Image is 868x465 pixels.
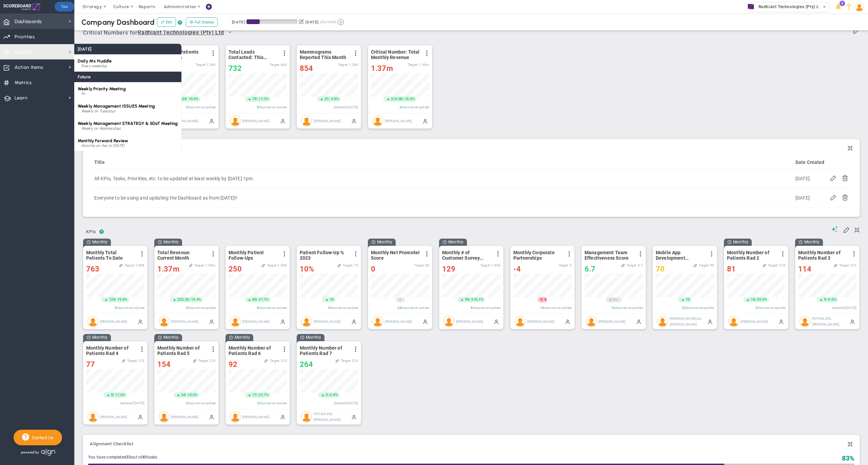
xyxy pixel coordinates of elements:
[371,265,375,273] span: 0
[81,92,178,96] div: Fri
[314,319,341,323] span: [PERSON_NAME]
[779,263,785,267] span: 210
[230,316,241,327] img: Samantha Le Roux
[186,306,188,310] span: 3
[329,97,330,101] span: |
[686,297,690,302] span: 70
[256,297,257,302] span: |
[270,359,280,362] span: Target:
[840,1,845,6] span: 2
[842,194,848,202] button: Delete Announcement
[100,319,127,323] span: [PERSON_NAME]
[422,319,428,324] span: Manually Updated
[15,45,33,59] span: Huddles
[92,169,793,188] td: All KPIs, Tasks, Priorities, etc. to be updated at least weekly by [DATE] 1pm.
[113,4,129,9] span: Culture
[480,263,491,267] span: Target:
[83,27,237,39] span: Critical Numbers for
[301,411,312,422] img: FATIMA DEL VALLE
[615,306,643,310] span: days since update
[257,105,259,109] span: 9
[256,393,257,397] span: |
[185,393,186,397] span: |
[839,263,849,267] span: Target:
[300,49,349,60] span: Mammograms Reported This Month
[778,319,784,324] span: Manually Updated
[224,27,236,38] span: select
[795,195,810,201] span: [DATE]
[242,319,270,323] span: [PERSON_NAME]
[812,317,839,326] span: FATIMA DEL [PERSON_NAME]
[15,91,27,105] span: Learn
[300,345,349,356] span: Monthly Number of Patients Rad 7
[824,297,826,302] span: 9
[15,30,35,44] span: Priorities
[120,401,144,405] span: Updated [DATE]
[86,250,135,261] span: Monthly Total Patients To Date
[189,97,199,101] span: 19.4%
[442,265,455,273] span: 129
[83,226,99,237] span: KPIs
[159,411,170,422] img: Tanya Hanekom
[800,316,810,327] img: FATIMA DEL VALLE
[259,401,287,405] span: days since update
[755,297,756,302] span: |
[188,306,216,310] span: days since update
[78,104,155,109] span: Weekly Management ISSUES Meeting
[372,316,383,327] img: Tammy Gratz
[391,96,402,102] span: 214.0k
[205,263,216,267] span: 1,976,400
[371,49,420,60] span: Critical Number: Total Monthly Revenue
[119,263,123,267] span: Linked to <span class='icon ico-my-dashboard-feather' style='margin-right: 5px;'></span>Anith Cha...
[325,392,328,398] span: 2
[83,226,99,238] button: KPIs
[820,2,829,12] span: select
[94,160,790,165] a: Title
[209,414,214,420] span: Manually Updated
[830,194,836,202] button: Edit Announcement
[257,401,259,405] span: 3
[402,97,403,101] span: |
[798,250,847,261] span: Monthly Number of Patients Rad 3
[850,263,856,267] span: 210
[456,319,483,323] span: [PERSON_NAME]
[471,297,483,302] span: 316.1%
[613,297,618,302] span: 0%
[138,414,143,420] span: Manually Updated
[491,263,500,267] span: 1,098
[109,297,115,302] span: 124
[278,263,287,267] span: 1,098
[300,360,313,369] span: 264
[469,297,470,302] span: |
[281,63,287,67] span: 640
[135,263,144,267] span: 1,098
[171,119,198,123] span: [PERSON_NAME]
[191,297,201,302] span: 19.4%
[258,97,269,101] span: 11.2%
[29,435,54,440] span: Contact Us
[252,96,256,102] span: 74
[707,319,713,324] span: Manually Updated
[15,60,43,75] span: Action Items
[320,19,336,25] span: (Current)
[627,263,637,267] span: Target:
[585,265,595,273] span: 6.7
[331,97,339,101] span: 3.8%
[828,297,836,302] span: 8.6%
[229,265,242,273] span: 250
[334,105,358,109] span: Updated [DATE]
[314,119,341,123] span: [PERSON_NAME]
[164,4,196,9] span: Administration
[473,306,500,310] span: days since update
[81,64,178,68] div: Every weekday
[755,306,757,310] span: 3
[117,297,127,302] span: 19.4%
[230,115,241,126] img: Tammy Gratz
[92,188,793,208] td: Everyone to be using and updating the Dashboard as from [DATE]!!
[262,263,265,267] span: Linked to <span class='icon ico-my-dashboard-feather' style='margin-right: 5px;'></span>Anith Cha...
[78,86,126,91] span: Weekly Priority Meeting
[351,118,357,124] span: Manually Updated
[138,359,144,362] span: 210
[194,263,204,267] span: Target:
[405,97,415,101] span: 18.5%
